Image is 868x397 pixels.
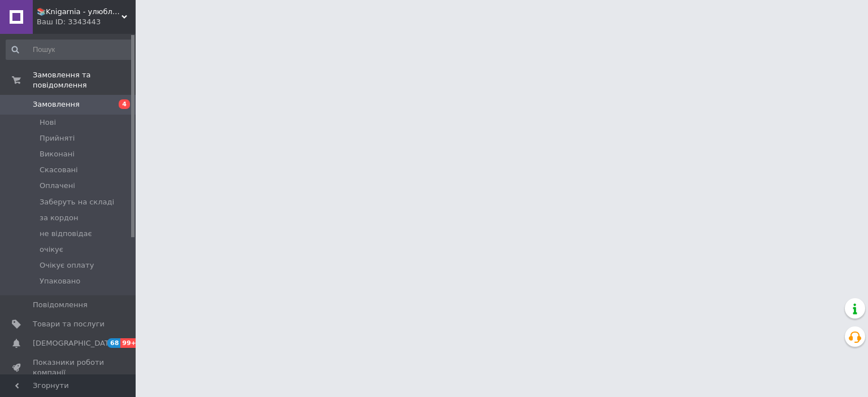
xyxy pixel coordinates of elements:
[119,99,130,109] span: 4
[40,181,75,191] span: Оплачені
[40,276,80,286] span: Упаковано
[33,300,88,310] span: Повідомлення
[40,260,94,271] span: Очікує оплату
[40,213,79,223] span: за кордон
[33,70,136,90] span: Замовлення та повідомлення
[40,133,75,143] span: Прийняті
[107,338,120,348] span: 68
[33,319,105,329] span: Товари та послуги
[40,245,63,255] span: очікує
[40,117,56,128] span: Нові
[6,40,133,60] input: Пошук
[33,338,116,348] span: [DEMOGRAPHIC_DATA]
[40,229,92,239] span: не відповідає
[120,338,139,348] span: 99+
[40,165,78,175] span: Скасовані
[40,197,114,207] span: Заберуть на складі
[37,7,121,17] span: 📚Knigarnia - улюблені книги для всієї родини!
[33,357,105,378] span: Показники роботи компанії
[33,99,80,110] span: Замовлення
[40,149,75,159] span: Виконані
[37,17,136,27] div: Ваш ID: 3343443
